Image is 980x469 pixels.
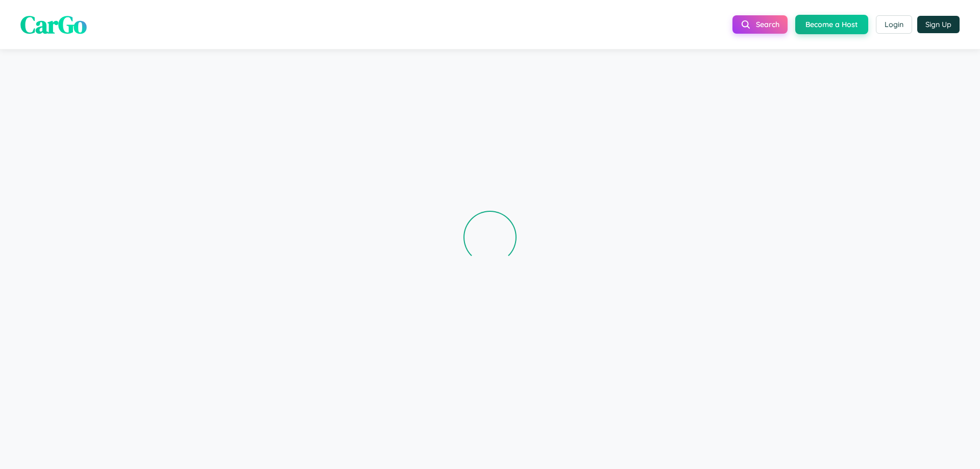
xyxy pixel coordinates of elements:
[917,16,960,33] button: Sign Up
[756,20,779,29] span: Search
[876,15,912,34] button: Login
[795,15,868,34] button: Become a Host
[20,8,87,41] span: CarGo
[732,15,788,34] button: Search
